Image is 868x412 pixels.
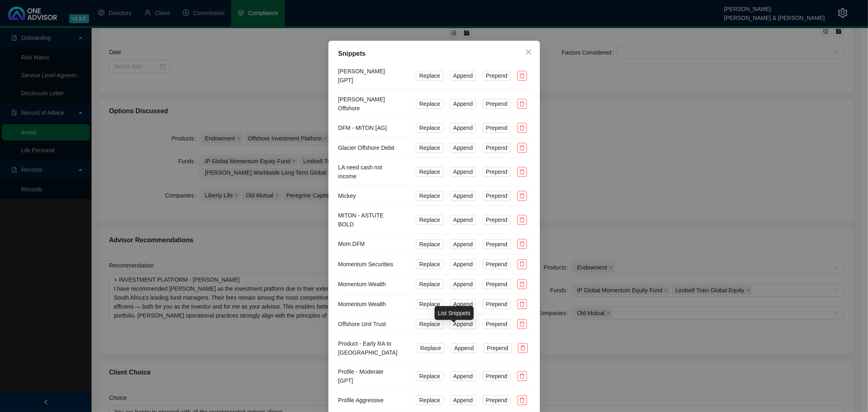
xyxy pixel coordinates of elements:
[338,254,530,274] li: Momentum Securities
[483,71,511,81] button: Prepend
[519,145,525,151] span: delete
[338,206,530,234] li: MITON - ASTUTE BOLD
[519,73,525,79] span: delete
[450,71,476,81] button: Append
[483,259,511,269] button: Prepend
[483,99,511,109] button: Prepend
[483,167,511,177] button: Prepend
[453,167,472,176] span: Append
[416,167,443,177] button: Replace
[486,320,507,329] span: Prepend
[483,343,512,353] button: Prepend
[338,118,530,138] li: DFM - MITON [AG]
[419,320,440,329] span: Replace
[519,169,525,175] span: delete
[416,191,443,201] button: Replace
[338,390,530,410] li: Profile Aggressive
[519,321,525,327] span: delete
[483,279,511,289] button: Prepend
[338,334,530,362] li: Product - Early RA to [GEOGRAPHIC_DATA]
[483,215,511,225] button: Prepend
[419,260,440,269] span: Replace
[520,345,526,351] span: delete
[519,281,525,287] span: delete
[419,143,440,152] span: Replace
[486,396,507,405] span: Prepend
[338,158,530,186] li: LA need cash not income
[450,123,476,133] button: Append
[417,343,444,353] button: Replace
[416,279,443,289] button: Replace
[450,191,476,201] button: Append
[453,99,472,108] span: Append
[453,71,472,80] span: Append
[486,260,507,269] span: Prepend
[419,396,440,405] span: Replace
[338,49,530,59] div: Snippets
[483,123,511,133] button: Prepend
[519,397,525,403] span: delete
[451,343,477,353] button: Append
[419,300,440,309] span: Replace
[519,373,525,379] span: delete
[453,320,472,329] span: Append
[450,167,476,177] button: Append
[450,259,476,269] button: Append
[419,123,440,132] span: Replace
[483,299,511,309] button: Prepend
[519,241,525,247] span: delete
[525,49,532,55] span: close
[483,143,511,153] button: Prepend
[419,191,440,200] span: Replace
[486,99,507,108] span: Prepend
[486,280,507,289] span: Prepend
[416,395,443,405] button: Replace
[519,193,525,199] span: delete
[453,280,472,289] span: Append
[416,299,443,309] button: Replace
[338,274,530,294] li: Momentum Wealth
[416,99,443,109] button: Replace
[483,319,511,329] button: Prepend
[519,125,525,131] span: delete
[450,319,476,329] button: Append
[338,186,530,206] li: Mickey
[483,395,511,405] button: Prepend
[416,71,443,81] button: Replace
[450,279,476,289] button: Append
[416,259,443,269] button: Replace
[450,143,476,153] button: Append
[420,344,441,353] span: Replace
[483,191,511,201] button: Prepend
[486,191,507,200] span: Prepend
[419,240,440,249] span: Replace
[450,215,476,225] button: Append
[487,344,508,353] span: Prepend
[483,239,511,249] button: Prepend
[416,371,443,381] button: Replace
[522,46,535,59] button: Close
[419,167,440,176] span: Replace
[519,217,525,223] span: delete
[419,71,440,80] span: Replace
[338,362,530,390] li: Profile - Moderate [GPT]
[486,215,507,224] span: Prepend
[454,344,474,353] span: Append
[338,90,530,118] li: [PERSON_NAME] Offshore
[416,215,443,225] button: Replace
[419,372,440,381] span: Replace
[419,99,440,108] span: Replace
[486,240,507,249] span: Prepend
[453,260,472,269] span: Append
[486,143,507,152] span: Prepend
[338,234,530,254] li: Mom DFM
[453,372,472,381] span: Append
[450,99,476,109] button: Append
[453,300,472,309] span: Append
[338,314,530,334] li: Offshore Unit Trust
[453,240,472,249] span: Append
[416,123,443,133] button: Replace
[450,299,476,309] button: Append
[419,280,440,289] span: Replace
[338,138,530,158] li: Glacier Offshore Debit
